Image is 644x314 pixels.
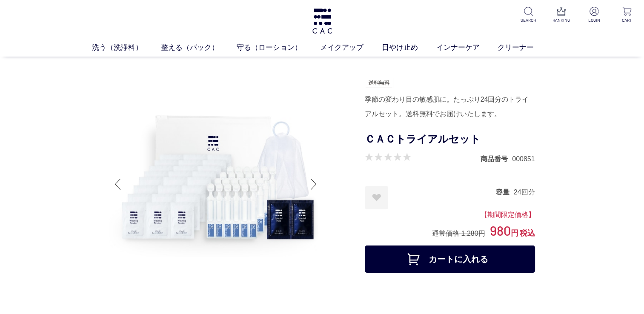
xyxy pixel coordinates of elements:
a: 洗う（洗浄料） [92,42,161,53]
span: 税込 [520,229,535,237]
div: 通常価格 1,280円 [432,229,485,238]
p: RANKING [551,17,572,23]
p: CART [616,17,637,23]
a: CART [616,7,637,23]
a: インナーケア [436,42,498,53]
span: 円 [511,229,518,237]
a: お気に入りに登録する [365,186,388,209]
dt: 商品番号 [481,154,512,163]
a: 守る（ローション） [237,42,320,53]
img: ＣＡＣトライアルセット [109,78,322,291]
a: RANKING [551,7,572,23]
a: LOGIN [584,7,604,23]
button: カートに入れる [365,245,535,273]
a: SEARCH [518,7,539,23]
div: 季節の変わり目の敏感肌に。たっぷり24回分のトライアルセット。送料無料でお届けいたします。 [365,92,535,121]
a: クリーナー [498,42,552,53]
p: SEARCH [518,17,539,23]
span: 980 [490,223,511,238]
a: メイクアップ [320,42,382,53]
img: 送料無料 [365,78,394,88]
div: 【期間限定価格】 [365,209,535,220]
img: logo [311,9,333,34]
dt: 容量 [496,188,514,197]
dd: 24回分 [514,188,535,197]
a: 整える（パック） [161,42,237,53]
p: LOGIN [584,17,604,23]
a: 日やけ止め [382,42,436,53]
h1: ＣＡＣトライアルセット [365,130,535,149]
dd: 000851 [512,154,535,163]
